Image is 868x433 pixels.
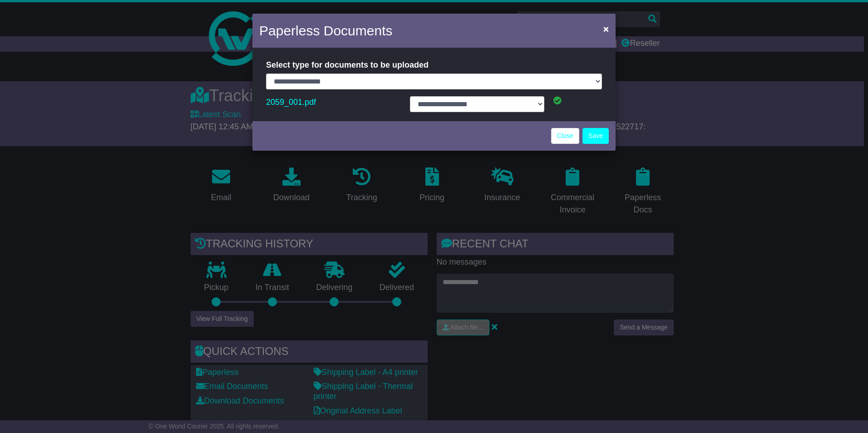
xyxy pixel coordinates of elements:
button: Close [599,20,613,38]
button: Save [582,128,609,144]
h4: Paperless Documents [259,20,392,41]
label: Select type for documents to be uploaded [266,57,429,74]
a: Close [551,128,579,144]
span: × [603,24,609,34]
a: 2059_001.pdf [266,95,316,109]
